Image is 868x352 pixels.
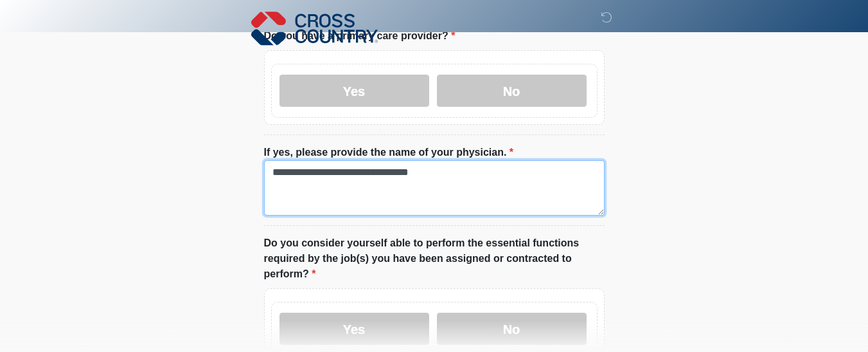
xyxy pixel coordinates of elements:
[279,313,429,345] label: Yes
[251,10,378,47] img: Cross Country Logo
[437,313,587,345] label: No
[279,75,429,107] label: Yes
[264,145,514,160] label: If yes, please provide the name of your physician.
[264,236,605,282] label: Do you consider yourself able to perform the essential functions required by the job(s) you have ...
[437,75,587,107] label: No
